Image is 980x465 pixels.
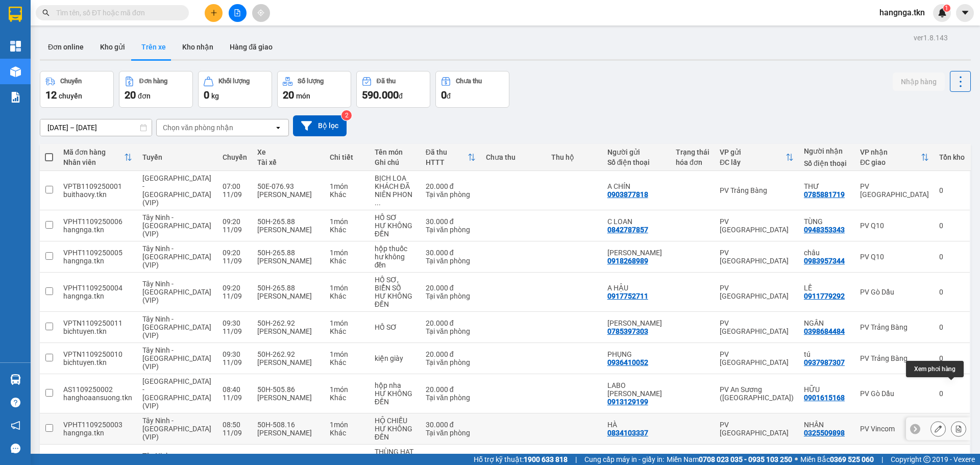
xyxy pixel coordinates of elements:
[607,350,666,358] div: PHỤNG
[142,377,211,410] span: [GEOGRAPHIC_DATA] - [GEOGRAPHIC_DATA] (VIP)
[223,284,247,292] div: 09:20
[720,158,786,166] div: ĐC lấy
[377,78,396,85] div: Đã thu
[210,9,217,16] span: plus
[223,429,247,437] div: 11/09
[10,41,21,52] img: dashboard-icon
[607,257,648,265] div: 0918268989
[223,385,247,394] div: 08:40
[426,148,468,156] div: Đã thu
[257,9,264,16] span: aim
[257,257,319,265] div: [PERSON_NAME]
[804,429,845,437] div: 0325509898
[11,444,20,453] span: message
[58,144,137,171] th: Toggle SortBy
[804,319,850,327] div: NGÂN
[63,358,132,366] div: bichtuyen.tkn
[257,148,319,156] div: Xe
[257,327,319,335] div: [PERSON_NAME]
[426,249,476,257] div: 30.000 đ
[524,455,568,463] strong: 1900 633 818
[63,429,132,437] div: hangnga.tkn
[375,174,415,182] div: BỊCH LOA
[860,182,929,199] div: PV [GEOGRAPHIC_DATA]
[804,249,850,257] div: châu
[399,92,403,100] span: đ
[830,455,874,463] strong: 0369 525 060
[63,394,132,402] div: hanghoaansuong.tkn
[607,381,666,398] div: LABO NGUYỄN LONG
[40,119,152,136] input: Select a date range.
[257,182,319,190] div: 50E-076.93
[699,455,792,463] strong: 0708 023 035 - 0935 103 250
[40,35,92,59] button: Đơn online
[375,148,415,156] div: Tên món
[486,153,541,161] div: Chưa thu
[607,148,666,156] div: Người gửi
[375,213,415,222] div: HỒ SƠ
[584,454,664,465] span: Cung cấp máy in - giấy in:
[211,92,219,100] span: kg
[63,182,132,190] div: VPTB1109250001
[223,319,247,327] div: 09:30
[330,153,364,161] div: Chi tiết
[362,89,399,101] span: 590.000
[804,182,850,190] div: THƯ
[277,71,351,108] button: Số lượng20món
[939,389,965,398] div: 0
[375,292,415,308] div: HƯ KHÔNG ĐỀN
[218,78,250,85] div: Khối lượng
[257,292,319,300] div: [PERSON_NAME]
[356,71,430,108] button: Đã thu590.000đ
[375,199,381,207] span: ...
[330,190,364,199] div: Khác
[939,222,965,230] div: 0
[715,144,799,171] th: Toggle SortBy
[223,358,247,366] div: 11/09
[939,153,965,161] div: Tồn kho
[804,421,850,429] div: NHÂN
[939,354,965,362] div: 0
[56,7,177,18] input: Tìm tên, số ĐT hoặc mã đơn
[139,78,167,85] div: Đơn hàng
[607,284,666,292] div: A HẬU
[257,190,319,199] div: [PERSON_NAME]
[607,327,648,335] div: 0785397303
[174,35,222,59] button: Kho nhận
[607,358,648,366] div: 0936410052
[330,429,364,437] div: Khác
[607,158,666,166] div: Số điện thoại
[860,253,929,261] div: PV Q10
[860,425,929,433] div: PV Vincom
[930,421,946,436] div: Sửa đơn hàng
[893,72,945,91] button: Nhập hàng
[607,398,648,406] div: 0913129199
[804,257,845,265] div: 0983957344
[11,398,20,407] span: question-circle
[330,249,364,257] div: 1 món
[341,110,352,120] sup: 2
[63,190,132,199] div: buithaovy.tkn
[223,257,247,265] div: 11/09
[720,385,794,402] div: PV An Sương ([GEOGRAPHIC_DATA])
[63,158,124,166] div: Nhân viên
[607,429,648,437] div: 0834103337
[860,354,929,362] div: PV Trảng Bàng
[375,222,415,238] div: HƯ KHÔNG ĐỀN
[296,92,310,100] span: món
[163,123,233,133] div: Chọn văn phòng nhận
[133,35,174,59] button: Trên xe
[956,4,974,22] button: caret-down
[283,89,294,101] span: 20
[229,4,247,22] button: file-add
[257,421,319,429] div: 50H-508.16
[330,394,364,402] div: Khác
[720,421,794,437] div: PV [GEOGRAPHIC_DATA]
[63,148,124,156] div: Mã đơn hàng
[63,217,132,226] div: VPHT1109250006
[426,385,476,394] div: 20.000 đ
[426,292,476,300] div: Tại văn phòng
[9,7,22,22] img: logo-vxr
[375,158,415,166] div: Ghi chú
[795,457,798,461] span: ⚪️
